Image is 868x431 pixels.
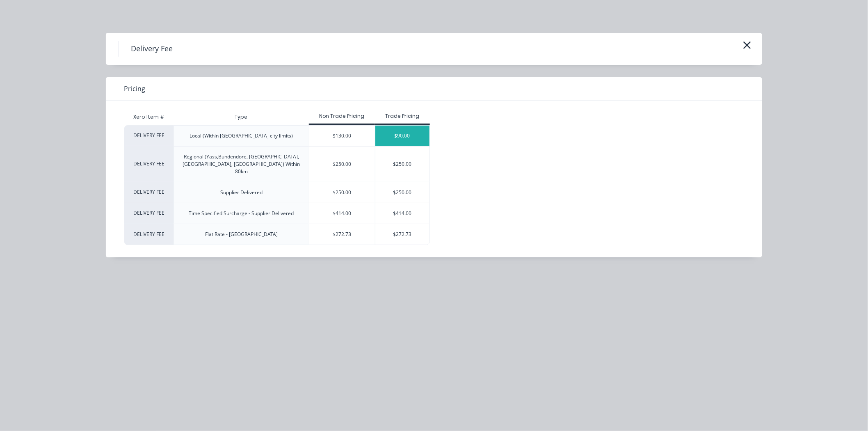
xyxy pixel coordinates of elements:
div: Type [228,107,254,127]
div: $90.00 [375,126,430,146]
div: Local (Within [GEOGRAPHIC_DATA] city limits) [190,132,293,140]
div: $130.00 [309,126,375,146]
div: DELIVERY FEE [124,203,174,224]
div: $272.73 [375,224,430,245]
div: Xero Item # [124,109,174,125]
div: $250.00 [375,147,430,182]
div: Non Trade Pricing [309,112,375,120]
div: Time Specified Surcharge - Supplier Delivered [189,210,294,217]
div: $414.00 [375,203,430,224]
div: DELIVERY FEE [124,125,174,146]
span: Pricing [124,84,145,94]
div: $250.00 [375,182,430,203]
div: Regional (Yass,Bundendore, [GEOGRAPHIC_DATA], [GEOGRAPHIC_DATA], [GEOGRAPHIC_DATA]) Within 80km [180,153,302,175]
div: Flat Rate - [GEOGRAPHIC_DATA] [205,231,278,238]
div: $250.00 [309,182,375,203]
div: Trade Pricing [375,112,430,120]
div: $250.00 [309,147,375,182]
div: DELIVERY FEE [124,182,174,203]
div: Supplier Delivered [220,189,263,196]
div: $272.73 [309,224,375,245]
h4: Delivery Fee [118,41,185,57]
div: DELIVERY FEE [124,146,174,182]
div: DELIVERY FEE [124,224,174,245]
div: $414.00 [309,203,375,224]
